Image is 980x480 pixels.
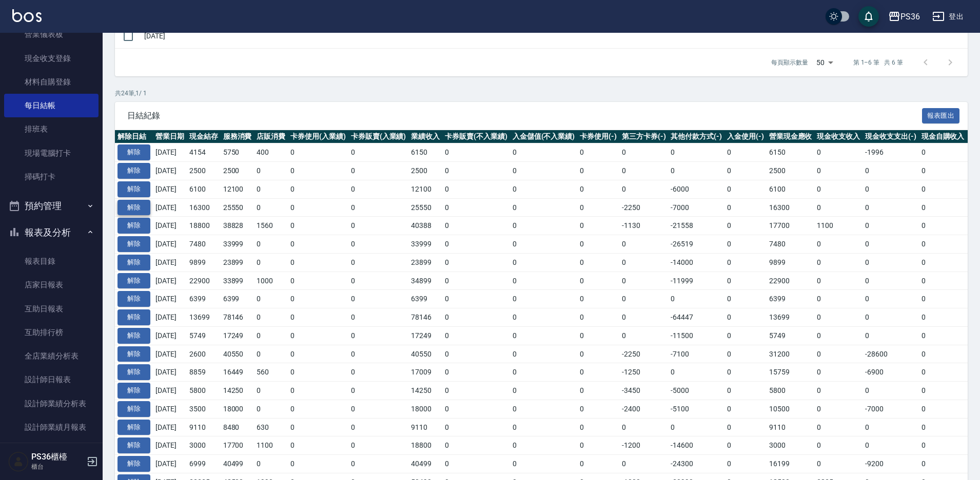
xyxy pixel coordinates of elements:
[919,326,967,345] td: 0
[115,89,968,98] p: 共 24 筆, 1 / 1
[863,235,919,254] td: 0
[577,130,619,143] th: 卡券使用(-)
[814,290,863,308] td: 0
[619,235,669,254] td: 0
[724,162,767,180] td: 0
[442,382,510,400] td: 0
[619,162,669,180] td: 0
[442,198,510,217] td: 0
[919,180,967,198] td: 0
[863,198,919,217] td: 0
[288,326,348,345] td: 0
[767,235,815,254] td: 7480
[153,180,187,198] td: [DATE]
[767,272,815,290] td: 22900
[668,130,724,143] th: 其他付款方式(-)
[919,198,967,217] td: 0
[117,273,150,289] button: 解除
[4,439,99,463] a: 設計師排行榜
[724,130,767,143] th: 入金使用(-)
[254,130,288,143] th: 店販消費
[577,290,619,308] td: 0
[577,272,619,290] td: 0
[928,7,968,26] button: 登出
[117,309,150,325] button: 解除
[863,345,919,363] td: -28600
[767,217,815,235] td: 17700
[221,217,254,235] td: 38828
[408,235,442,254] td: 33999
[187,290,221,308] td: 6399
[117,218,150,234] button: 解除
[767,162,815,180] td: 2500
[577,235,619,254] td: 0
[31,462,84,471] p: 櫃台
[117,437,150,453] button: 解除
[117,291,150,307] button: 解除
[408,198,442,217] td: 25550
[221,290,254,308] td: 6399
[577,162,619,180] td: 0
[619,217,669,235] td: -1130
[442,162,510,180] td: 0
[510,217,578,235] td: 0
[814,308,863,327] td: 0
[619,180,669,198] td: 0
[187,162,221,180] td: 2500
[4,249,99,273] a: 報表目錄
[922,108,960,124] button: 報表匯出
[863,130,919,143] th: 現金收支支出(-)
[288,235,348,254] td: 0
[668,308,724,327] td: -64447
[668,180,724,198] td: -6000
[408,162,442,180] td: 2500
[221,130,254,143] th: 服務消費
[619,198,669,217] td: -2250
[187,253,221,272] td: 9899
[221,308,254,327] td: 78146
[510,162,578,180] td: 0
[117,163,150,179] button: 解除
[919,162,967,180] td: 0
[288,162,348,180] td: 0
[442,235,510,254] td: 0
[4,165,99,189] a: 掃碼打卡
[153,345,187,363] td: [DATE]
[668,326,724,345] td: -11500
[221,235,254,254] td: 33999
[442,143,510,162] td: 0
[254,162,288,180] td: 0
[254,363,288,382] td: 560
[221,382,254,400] td: 14250
[254,326,288,345] td: 0
[348,198,409,217] td: 0
[408,308,442,327] td: 78146
[288,290,348,308] td: 0
[408,290,442,308] td: 6399
[117,200,150,216] button: 解除
[668,363,724,382] td: 0
[510,382,578,400] td: 0
[153,363,187,382] td: [DATE]
[254,382,288,400] td: 0
[577,308,619,327] td: 0
[348,272,409,290] td: 0
[767,345,815,363] td: 31200
[724,253,767,272] td: 0
[254,180,288,198] td: 0
[619,143,669,162] td: 0
[288,143,348,162] td: 0
[4,94,99,117] a: 每日結帳
[767,290,815,308] td: 6399
[724,272,767,290] td: 0
[863,363,919,382] td: -6900
[724,217,767,235] td: 0
[724,235,767,254] td: 0
[153,326,187,345] td: [DATE]
[187,345,221,363] td: 2600
[254,308,288,327] td: 0
[4,321,99,344] a: 互助排行榜
[619,290,669,308] td: 0
[408,143,442,162] td: 6150
[767,253,815,272] td: 9899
